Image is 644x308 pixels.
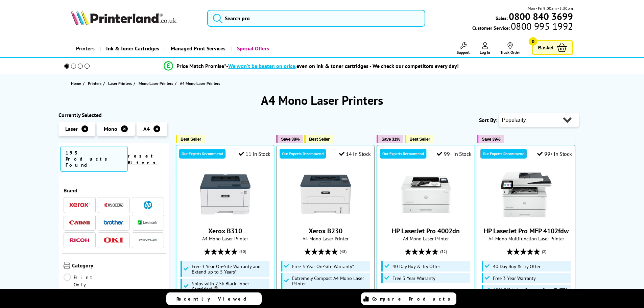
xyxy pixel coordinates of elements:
span: A4 Mono Laser Printer [180,235,270,242]
a: Log In [480,42,490,55]
span: Free 3 Year On-Site Warranty* [292,264,354,269]
img: HP LaserJet Pro 4002dn [401,169,451,220]
button: Save 39% [477,135,504,143]
img: Xerox B310 [200,169,251,220]
a: Track Order [500,42,520,55]
span: Mon - Fri 9:00am - 5:30pm [528,5,573,11]
a: Mono Laser Printers [139,80,175,87]
a: Xerox B310 [200,214,251,221]
a: HP LaserJet Pro 4002dn [401,214,451,221]
span: Compare Products [372,296,454,302]
span: (60) [239,245,246,258]
span: Ships with 2.5k Black Toner Cartridge* [192,281,268,292]
img: Xerox [69,203,90,207]
span: Mono Laser Printers [139,80,173,87]
span: (2) [542,245,546,258]
a: HP [138,201,158,209]
span: Save 38% [281,137,300,142]
span: A4 Mono Laser Printer [380,235,471,242]
span: Customer Service: [472,23,573,31]
a: Compare Products [361,292,456,305]
div: Our Experts Recommend [280,149,326,159]
img: Ricoh [69,238,90,242]
span: Sales: [496,15,508,21]
span: 195 Products Found [60,146,128,172]
span: Sort By: [479,117,497,123]
button: Best Seller [176,135,205,143]
a: Xerox B310 [208,227,242,235]
a: Printers [71,40,100,57]
span: Printers [88,80,101,87]
a: Ink & Toner Cartridges [100,40,164,57]
a: Laser Printers [108,80,134,87]
span: Best Seller [181,137,201,142]
a: HP LaserJet Pro 4002dn [392,227,460,235]
a: Xerox B230 [300,214,351,221]
span: Best Seller [309,137,330,142]
img: OKI [103,237,124,243]
button: Best Seller [304,135,333,143]
button: Save 31% [377,135,403,143]
a: Printerland Logo [71,10,199,26]
span: Recently Viewed [176,296,253,302]
a: Ricoh [69,236,90,244]
div: - even on ink & toner cartridges - We check our competitors every day! [226,63,459,69]
a: Lexmark [138,218,158,227]
span: A4 [143,125,150,132]
span: Ink & Toner Cartridges [106,40,159,57]
img: Pantum [138,236,158,244]
span: Free 3 Year On-Site Warranty and Extend up to 5 Years* [192,264,268,275]
span: Support [457,50,470,55]
div: 11 In Stock [239,150,270,157]
div: 99+ In Stock [437,150,471,157]
img: HP LaserJet Pro MFP 4102fdw [501,169,552,220]
img: Lexmark [138,220,158,224]
span: Brand [64,187,164,194]
a: Canon [69,218,90,227]
a: Kyocera [103,201,124,209]
span: 0 [529,37,537,46]
img: Printerland Logo [71,10,176,25]
a: OKI [103,236,124,244]
h1: A4 Mono Laser Printers [58,92,586,108]
a: Brother [103,218,124,227]
img: Xerox B230 [300,169,351,220]
a: Printers [88,80,103,87]
img: Canon [69,220,90,225]
input: Search pro [207,10,425,27]
span: Free 3 Year Warranty [392,276,435,281]
img: HP [144,201,152,209]
a: reset filters [128,153,159,166]
a: Xerox [69,201,90,209]
a: Xerox B230 [309,227,342,235]
a: Home [71,80,83,87]
img: Category [64,262,70,269]
span: Price Match Promise* [176,63,226,69]
a: Pantum [138,236,158,244]
span: 0800 995 1992 [510,23,573,29]
span: 40 Day Buy & Try Offer [493,264,541,269]
span: Extremely Compact A4 Mono Laser Printer [292,276,368,286]
span: Best Seller [409,137,430,142]
span: Mono [104,125,117,132]
button: Save 38% [276,135,303,143]
span: A4 Mono Multifunction Laser Printer [481,235,572,242]
span: Laser Printers [108,80,132,87]
a: Special Offers [231,40,274,57]
li: modal_Promise [55,60,568,72]
img: Brother [103,220,124,225]
a: Recently Viewed [166,292,262,305]
a: HP LaserJet Pro MFP 4102fdw [501,214,552,221]
span: Basket [538,43,553,52]
span: A4 Mono Laser Printer [280,235,371,242]
span: We won’t be beaten on price, [228,63,296,69]
div: Currently Selected [58,112,169,118]
span: Free 3 Year Warranty [493,276,536,281]
a: 0800 840 3699 [508,13,573,20]
span: 40 Day Buy & Try Offer [392,264,440,269]
span: (48) [340,245,347,258]
span: Category [72,262,164,270]
a: HP LaserJet Pro MFP 4102fdw [484,227,569,235]
div: Our Experts Recommend [380,149,426,159]
span: Save 31% [381,137,400,142]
